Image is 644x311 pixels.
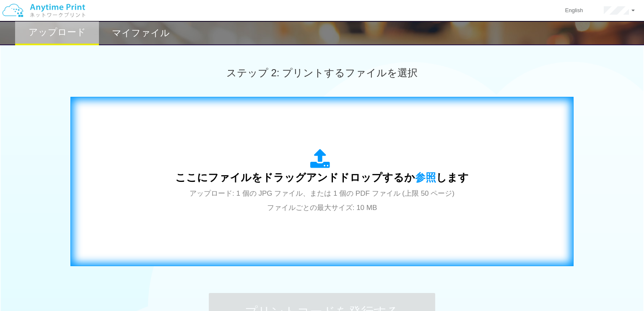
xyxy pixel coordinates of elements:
h2: マイファイル [112,28,170,38]
span: アップロード: 1 個の JPG ファイル、または 1 個の PDF ファイル (上限 50 ページ) ファイルごとの最大サイズ: 10 MB [190,189,454,212]
span: ここにファイルをドラッグアンドドロップするか します [175,171,469,183]
h2: アップロード [29,27,86,37]
span: ステップ 2: プリントするファイルを選択 [226,67,418,78]
span: 参照 [415,171,436,183]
